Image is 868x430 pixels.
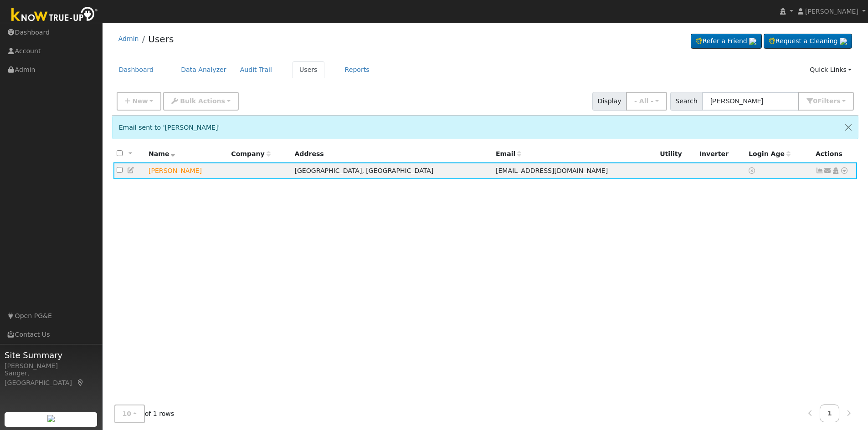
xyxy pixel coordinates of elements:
div: Inverter [699,149,742,159]
span: Search [670,92,703,111]
a: 1 [820,405,840,422]
span: Email [496,150,521,157]
a: Not connected [816,167,824,174]
button: New [117,92,162,111]
a: Login As [832,167,840,174]
span: of 1 rows [114,405,175,423]
span: s [837,97,840,105]
a: No login access [749,167,757,174]
a: Request a Cleaning [764,34,852,49]
a: Users [293,61,324,78]
a: o5gtwnjj4@mozmail.com [824,166,832,176]
div: [PERSON_NAME] [5,361,98,371]
img: retrieve [47,415,55,422]
a: Audit Trail [233,61,279,78]
span: Bulk Actions [180,97,225,105]
button: 10 [114,405,145,423]
span: Days since last login [749,150,791,157]
div: Actions [816,149,854,159]
td: Lead [145,162,228,179]
input: Search [702,92,799,111]
a: Admin [118,35,139,42]
img: Know True-Up [7,5,103,25]
div: Sanger, [GEOGRAPHIC_DATA] [5,369,98,388]
button: 0Filters [798,92,854,111]
button: Close [839,116,858,138]
a: Map [77,379,85,386]
span: Filter [817,97,841,105]
span: Email sent to '[PERSON_NAME]' [119,124,220,131]
span: [PERSON_NAME] [805,8,858,15]
span: New [132,97,148,105]
a: Dashboard [112,61,161,78]
span: [EMAIL_ADDRESS][DOMAIN_NAME] [496,167,608,174]
span: 10 [123,410,132,417]
button: - All - [626,92,667,111]
img: retrieve [840,38,847,45]
div: Address [294,149,489,159]
div: Utility [660,149,693,159]
a: Quick Links [803,61,858,78]
span: Display [592,92,627,111]
a: Reports [338,61,376,78]
a: Refer a Friend [691,34,762,49]
button: Bulk Actions [163,92,238,111]
a: Other actions [840,166,848,176]
a: Edit User [127,167,135,174]
span: Name [149,150,175,157]
span: Site Summary [5,349,98,361]
span: Company name [231,150,270,157]
a: Users [148,34,174,45]
td: [GEOGRAPHIC_DATA], [GEOGRAPHIC_DATA] [291,162,493,179]
a: Data Analyzer [174,61,233,78]
img: retrieve [749,38,756,45]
